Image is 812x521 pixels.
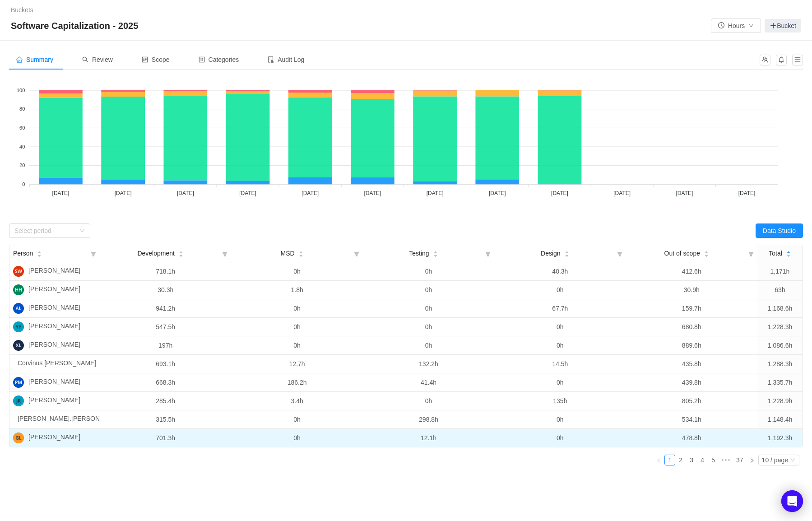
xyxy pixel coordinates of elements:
span: Software Capitalization - 2025 [11,19,144,33]
td: 0h [494,429,626,447]
img: PM [13,377,24,388]
div: Sort [704,250,709,256]
td: 0h [363,318,494,336]
i: icon: caret-up [433,250,438,253]
tspan: 40 [19,144,25,149]
span: Total [769,249,782,258]
tspan: [DATE] [489,190,506,196]
td: 1,228.3h [757,318,803,336]
span: [PERSON_NAME] [28,433,80,443]
td: 1,086.6h [757,336,803,355]
i: icon: caret-up [786,250,791,253]
td: 889.6h [626,336,757,355]
tspan: [DATE] [427,190,444,196]
td: 0h [494,281,626,299]
i: icon: search [82,56,88,63]
td: 941.2h [100,299,231,318]
img: SW [13,266,24,277]
div: 10 / page [762,455,788,465]
i: icon: caret-up [704,250,709,253]
td: 547.5h [100,318,231,336]
td: 668.3h [100,373,231,392]
tspan: [DATE] [364,190,381,196]
a: 3 [687,455,696,465]
i: icon: caret-down [37,253,42,256]
span: [PERSON_NAME] [28,395,80,406]
tspan: [DATE] [239,190,256,196]
span: ••• [719,455,733,465]
td: 805.2h [626,392,757,410]
td: 1,228.9h [757,392,803,410]
li: 5 [708,455,719,465]
span: [PERSON_NAME] [28,377,80,388]
i: icon: caret-down [433,253,438,256]
td: 298.8h [363,410,494,429]
img: HH [13,284,24,295]
i: icon: down [79,228,85,234]
span: Out of scope [664,249,700,258]
div: Sort [433,250,438,256]
i: icon: caret-down [704,253,709,256]
td: 63h [757,281,803,299]
td: 0h [363,281,494,299]
td: 1,171h [757,262,803,281]
span: Corvinus [PERSON_NAME] [18,358,96,369]
tspan: [DATE] [177,190,194,196]
tspan: 60 [19,125,25,130]
td: 0h [494,336,626,355]
td: 0h [231,410,362,429]
i: icon: caret-down [786,253,791,256]
span: MSD [281,249,295,258]
div: Sort [37,250,42,256]
td: 1,148.4h [757,410,803,429]
div: Open Intercom Messenger [781,490,803,512]
td: 41.4h [363,373,494,392]
li: 37 [733,455,747,465]
img: AL [13,303,24,314]
a: 2 [676,455,686,465]
i: icon: caret-up [564,250,569,253]
span: [PERSON_NAME] [28,340,80,351]
td: 67.7h [494,299,626,318]
div: Sort [786,250,791,256]
i: icon: filter [482,245,494,262]
td: 0h [363,262,494,281]
td: 135h [494,392,626,410]
a: 4 [697,455,707,465]
li: 1 [664,455,675,465]
a: 1 [665,455,675,465]
li: Next 5 Pages [719,455,733,465]
td: 1,192.3h [757,429,803,447]
td: 0h [231,299,362,318]
td: 478.8h [626,429,757,447]
span: Audit Log [268,56,304,63]
tspan: [DATE] [613,190,631,196]
li: Previous Page [654,455,664,465]
button: Data Studio [756,223,803,238]
button: icon: bell [776,55,787,65]
tspan: 80 [19,106,25,112]
td: 30.3h [100,281,231,299]
tspan: 0 [22,181,25,187]
a: 5 [708,455,718,465]
td: 3.4h [231,392,362,410]
i: icon: home [16,56,23,63]
td: 0h [231,262,362,281]
td: 718.1h [100,262,231,281]
td: 680.8h [626,318,757,336]
td: 30.9h [626,281,757,299]
td: 0h [231,336,362,355]
i: icon: caret-up [37,250,42,253]
td: 1,168.6h [757,299,803,318]
i: icon: profile [199,56,205,63]
td: 0h [363,392,494,410]
a: Buckets [11,6,33,14]
span: [PERSON_NAME] [28,266,80,277]
td: 1.8h [231,281,362,299]
div: Sort [178,250,184,256]
button: icon: clock-circleHoursicon: down [711,19,761,33]
span: Person [13,249,33,258]
td: 693.1h [100,355,231,373]
tspan: [DATE] [676,190,693,196]
td: 197h [100,336,231,355]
